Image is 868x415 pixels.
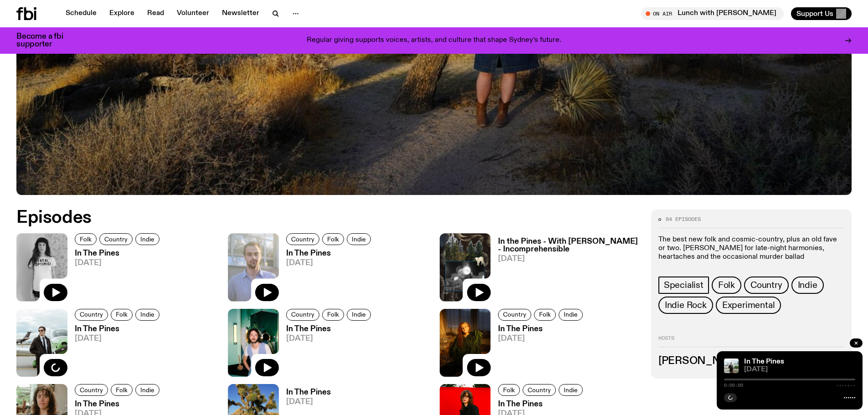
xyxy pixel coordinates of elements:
a: In The Pines[DATE] [491,325,586,377]
a: In The Pines[DATE] [279,250,374,301]
a: Country [75,384,108,396]
span: Folk [327,236,339,243]
span: Indie [564,386,578,393]
a: Indie [135,309,159,321]
span: Country [80,386,103,393]
a: In The Pines[DATE] [67,250,162,301]
span: Country [528,386,551,393]
a: Folk [75,233,97,245]
a: Indie [135,384,159,396]
span: 0:00:00 [724,383,743,388]
a: In The Pines[DATE] [67,325,162,377]
span: Country [750,280,782,290]
a: Folk [712,277,741,294]
a: Specialist [658,277,709,294]
span: Experimental [722,300,775,310]
span: Indie [352,311,366,318]
a: Country [75,309,108,321]
span: Country [291,236,314,243]
span: Indie [564,311,578,318]
span: [DATE] [498,335,586,343]
a: Country [498,309,531,321]
span: [DATE] [75,259,162,267]
p: Regular giving supports voices, artists, and culture that shape Sydney’s future. [307,36,561,45]
a: Indie [559,309,583,321]
span: [DATE] [286,335,374,343]
a: Indie [559,384,583,396]
span: Support Us [796,10,833,18]
span: Indie [140,311,154,318]
h3: In The Pines [286,250,374,257]
a: Folk [498,384,520,396]
span: Indie Rock [665,300,707,310]
a: Country [286,233,319,245]
h3: Become a fbi supporter [16,33,75,48]
h3: In The Pines [75,250,162,257]
a: Explore [104,7,140,20]
a: Country [744,277,789,294]
a: Indie [135,233,159,245]
h3: In The Pines [498,400,586,408]
a: Folk [322,233,344,245]
span: Country [104,236,128,243]
span: [DATE] [286,259,374,267]
h3: In The Pines [286,325,374,333]
a: Country [286,309,319,321]
a: Folk [534,309,556,321]
span: Indie [140,386,154,393]
a: Indie [791,277,824,294]
a: Newsletter [216,7,265,20]
span: Folk [80,236,92,243]
h3: In The Pines [75,400,162,408]
span: Specialist [664,280,704,290]
a: Folk [111,309,133,321]
h3: In The Pines [498,325,586,333]
span: [DATE] [75,335,162,343]
span: Folk [539,311,551,318]
span: [DATE] [286,398,331,406]
h2: Hosts [658,336,844,347]
a: In The Pines [744,358,784,365]
button: Support Us [791,7,852,20]
span: Indie [140,236,154,243]
a: Country [99,233,133,245]
span: 84 episodes [666,217,701,222]
a: In The Pines[DATE] [279,325,374,377]
span: Folk [116,386,128,393]
a: Indie Rock [658,297,713,314]
span: Folk [718,280,735,290]
button: On AirLunch with [PERSON_NAME] [641,7,784,20]
h2: Episodes [16,210,570,226]
h3: In The Pines [75,325,162,333]
span: Country [80,311,103,318]
span: Folk [327,311,339,318]
a: Folk [111,384,133,396]
span: Country [503,311,526,318]
p: The best new folk and cosmic-country, plus an old fave or two. [PERSON_NAME] for late-night harmo... [658,236,844,262]
span: Folk [116,311,128,318]
a: In the Pines - With [PERSON_NAME] - Incomprehensible[DATE] [491,238,640,301]
a: Schedule [60,7,102,20]
a: Experimental [716,297,781,314]
span: -:--:-- [836,383,855,388]
a: Indie [347,309,371,321]
a: Indie [347,233,371,245]
span: Indie [352,236,366,243]
span: Folk [503,386,515,393]
span: [DATE] [498,255,640,263]
span: Indie [798,280,817,290]
span: Country [291,311,314,318]
h3: In The Pines [286,389,331,396]
span: [DATE] [744,366,855,373]
a: Folk [322,309,344,321]
a: Country [523,384,556,396]
h3: In the Pines - With [PERSON_NAME] - Incomprehensible [498,238,640,253]
a: Read [142,7,169,20]
a: Volunteer [171,7,215,20]
h3: [PERSON_NAME] [658,356,844,366]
